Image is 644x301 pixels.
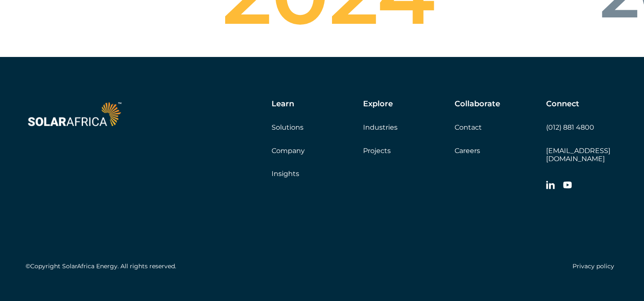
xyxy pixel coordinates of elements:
a: Careers [455,147,480,155]
h5: Explore [363,99,393,109]
a: Company [272,147,305,155]
a: Solutions [272,123,303,131]
a: (012) 881 4800 [546,123,594,131]
a: Industries [363,123,398,131]
a: Contact [455,123,482,131]
a: Projects [363,147,391,155]
h5: Collaborate [455,99,500,109]
a: Insights [272,170,299,178]
a: Privacy policy [572,262,614,270]
h5: ©Copyright SolarAfrica Energy. All rights reserved. [26,263,176,270]
a: [EMAIL_ADDRESS][DOMAIN_NAME] [546,147,610,163]
h5: Learn [272,99,294,109]
h5: Connect [546,99,579,109]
